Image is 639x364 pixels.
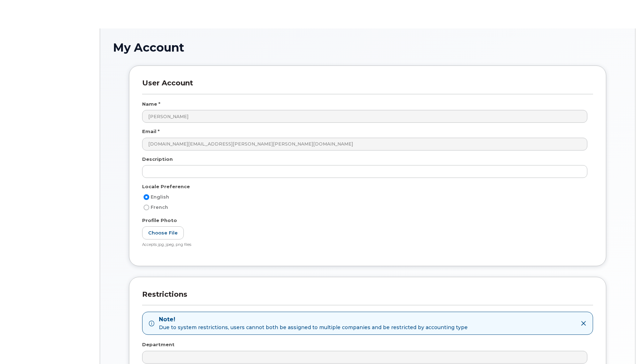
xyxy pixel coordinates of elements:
input: English [144,194,149,200]
strong: Note! [159,316,468,324]
label: Choose File [142,226,184,239]
span: Due to system restrictions, users cannot both be assigned to multiple companies and be restricted... [159,324,468,331]
h3: Restrictions [142,290,593,305]
label: Email * [142,128,160,135]
input: French [144,205,149,210]
h1: My Account [113,41,622,54]
label: Profile Photo [142,217,177,224]
span: French [151,205,168,210]
label: Name * [142,101,160,107]
label: Description [142,156,173,163]
div: Accepts jpg, jpeg, png files [142,242,587,248]
label: Department [142,341,175,348]
h3: User Account [142,79,593,94]
label: Locale Preference [142,183,190,190]
span: English [151,194,169,200]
